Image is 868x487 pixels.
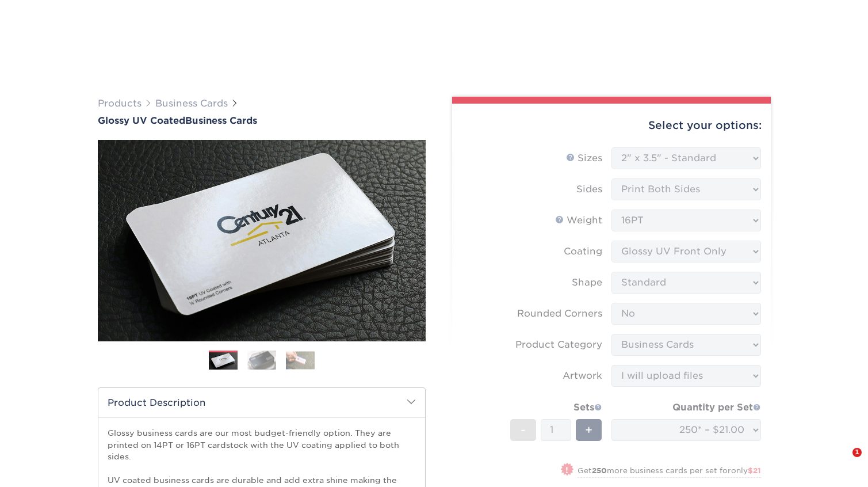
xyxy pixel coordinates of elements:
[98,115,185,126] span: Glossy UV Coated
[286,351,315,369] img: Business Cards 03
[98,115,426,126] a: Glossy UV CoatedBusiness Cards
[829,448,856,475] iframe: Intercom live chat
[98,77,426,405] img: Glossy UV Coated 01
[155,98,228,109] a: Business Cards
[98,388,425,417] h2: Product Description
[209,347,238,375] img: Business Cards 01
[461,104,762,147] div: Select your options:
[98,115,426,126] h1: Business Cards
[98,98,142,109] a: Products
[852,448,862,457] span: 1
[247,350,276,370] img: Business Cards 02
